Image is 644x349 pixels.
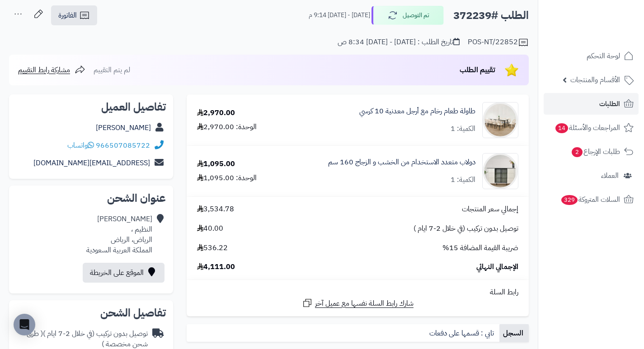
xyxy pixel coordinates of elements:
div: الوحدة: 1,095.00 [197,173,257,183]
div: الكمية: 1 [451,175,475,185]
span: العملاء [601,169,619,182]
div: الكمية: 1 [451,124,475,134]
span: لوحة التحكم [587,50,620,62]
img: 1753346813-1-90x90.jpg [483,153,518,189]
span: السلات المتروكة [560,193,620,206]
span: الطلبات [599,98,620,110]
a: طاولة طعام رخام مع أرجل معدنية 10 كرسي [359,106,475,116]
span: الفاتورة [58,10,77,21]
h2: الطلب #372239 [453,6,529,25]
div: الوحدة: 2,970.00 [197,122,257,132]
span: الإجمالي النهائي [476,262,518,272]
button: تم التوصيل [371,6,444,25]
span: 40.00 [197,223,223,234]
span: مشاركة رابط التقييم [18,65,70,75]
span: شارك رابط السلة نفسها مع عميل آخر [315,298,414,309]
a: طلبات الإرجاع2 [544,141,639,163]
div: Open Intercom Messenger [14,314,35,335]
span: 2 [572,147,583,157]
a: الطلبات [544,93,639,115]
div: 1,095.00 [197,159,235,169]
img: 1752911013-1-90x90.jpg [483,102,518,138]
span: 536.22 [197,243,228,253]
div: رابط السلة [190,287,525,298]
a: تابي : قسمها على دفعات [426,324,499,342]
a: الموقع على الخريطة [83,263,165,283]
a: شارك رابط السلة نفسها مع عميل آخر [302,298,414,309]
small: [DATE] - [DATE] 9:14 م [309,11,370,20]
h2: عنوان الشحن [16,193,166,204]
a: لوحة التحكم [544,45,639,67]
div: POS-NT/22852 [468,37,529,48]
div: [PERSON_NAME] النظيم ، الرياض، الرياض المملكة العربية السعودية [86,214,152,255]
a: [EMAIL_ADDRESS][DOMAIN_NAME] [33,158,150,168]
span: 329 [561,195,578,205]
a: 966507085722 [96,140,150,151]
div: 2,970.00 [197,108,235,118]
a: السجل [499,324,529,342]
a: الفاتورة [51,5,97,25]
a: [PERSON_NAME] [96,122,151,133]
span: توصيل بدون تركيب (في خلال 2-7 ايام ) [414,223,518,234]
a: العملاء [544,165,639,186]
a: واتساب [67,140,94,151]
a: السلات المتروكة329 [544,189,639,210]
span: طلبات الإرجاع [571,145,620,158]
a: مشاركة رابط التقييم [18,65,85,75]
span: إجمالي سعر المنتجات [462,204,518,214]
span: ضريبة القيمة المضافة 15% [442,243,518,253]
h2: تفاصيل الشحن [16,307,166,318]
span: لم يتم التقييم [94,65,130,75]
span: تقييم الطلب [460,65,495,75]
a: المراجعات والأسئلة14 [544,117,639,139]
span: المراجعات والأسئلة [555,121,620,134]
h2: تفاصيل العميل [16,102,166,112]
span: الأقسام والمنتجات [570,74,620,86]
div: تاريخ الطلب : [DATE] - [DATE] 8:34 ص [338,37,460,47]
a: دولاب متعدد الاستخدام من الخشب و الزجاج 160 سم [328,157,475,168]
span: 14 [555,123,568,133]
img: logo-2.png [583,7,635,26]
span: 4,111.00 [197,262,235,272]
span: 3,534.78 [197,204,234,214]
